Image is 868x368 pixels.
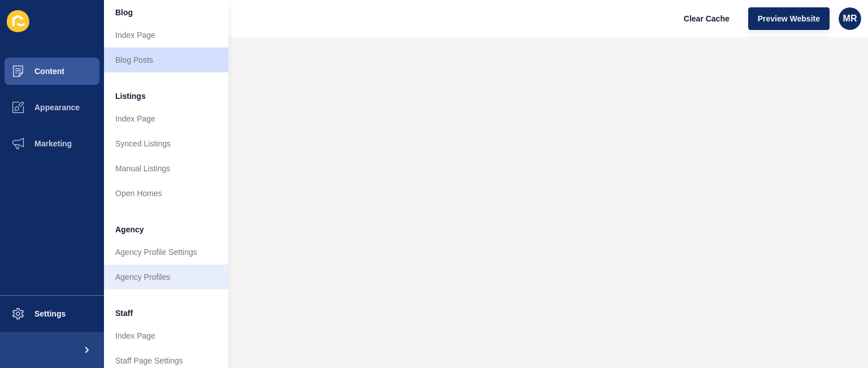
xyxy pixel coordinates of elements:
button: Clear Cache [674,7,739,30]
span: Staff [115,308,133,319]
span: Preview Website [758,13,820,24]
button: Preview Website [748,7,830,30]
a: Index Page [104,106,228,131]
a: Agency Profiles [104,265,228,289]
a: Open Homes [104,181,228,206]
a: Blog Posts [104,47,228,72]
span: Clear Cache [684,13,730,24]
a: Index Page [104,323,228,348]
a: Index Page [104,23,228,47]
a: Agency Profile Settings [104,240,228,265]
span: MR [843,13,857,24]
span: Agency [115,224,144,235]
a: Synced Listings [104,131,228,156]
span: Blog [115,7,133,18]
span: Listings [115,90,146,102]
a: Manual Listings [104,156,228,181]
